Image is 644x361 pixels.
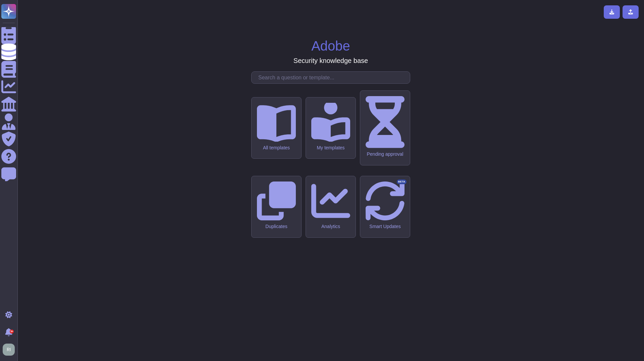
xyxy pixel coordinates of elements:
[311,38,350,54] h1: Adobe
[311,145,350,151] div: My templates
[10,330,14,334] div: 9+
[3,344,15,356] img: user
[366,224,405,229] div: Smart Updates
[366,151,405,157] div: Pending approval
[311,224,350,229] div: Analytics
[255,72,410,83] input: Search a question or template...
[397,179,407,184] div: BETA
[1,342,19,357] button: user
[293,57,368,65] h3: Security knowledge base
[257,145,296,151] div: All templates
[257,224,296,229] div: Duplicates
